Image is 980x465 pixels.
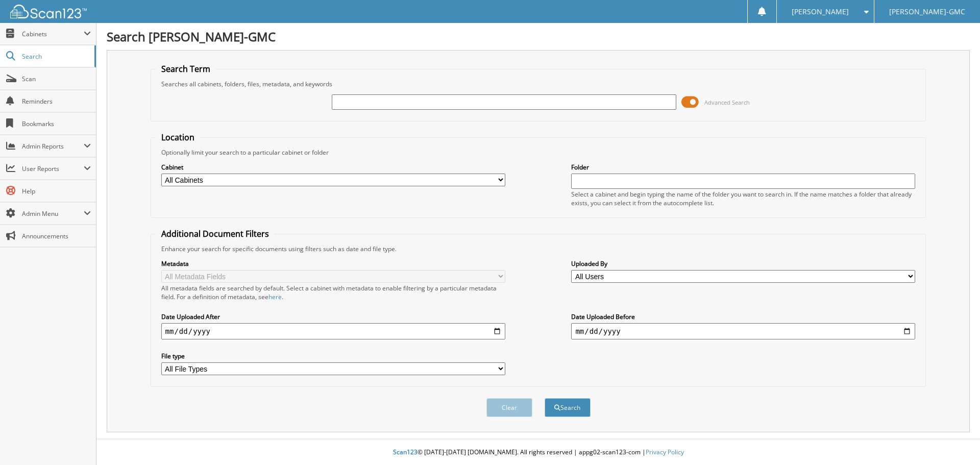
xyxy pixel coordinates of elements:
[156,244,921,253] div: Enhance your search for specific documents using filters such as date and file type.
[156,63,215,75] legend: Search Term
[22,30,84,38] span: Cabinets
[22,187,91,195] span: Help
[10,5,87,18] img: scan123-logo-white.svg
[161,312,505,321] label: Date Uploaded After
[22,209,84,218] span: Admin Menu
[545,398,591,417] button: Search
[156,132,200,143] legend: Location
[22,164,84,173] span: User Reports
[393,448,418,456] span: Scan123
[22,97,91,106] span: Reminders
[889,9,965,15] span: [PERSON_NAME]-GMC
[96,440,980,465] div: © [DATE]-[DATE] [DOMAIN_NAME]. All rights reserved | appg02-scan123-com |
[929,416,980,465] iframe: Chat Widget
[156,148,921,157] div: Optionally limit your search to a particular cabinet or folder
[161,352,505,360] label: File type
[486,398,532,417] button: Clear
[161,323,505,339] input: start
[646,448,684,456] a: Privacy Policy
[22,52,89,61] span: Search
[161,259,505,268] label: Metadata
[571,163,915,172] label: Folder
[704,99,750,106] span: Advanced Search
[107,28,970,45] h1: Search [PERSON_NAME]-GMC
[22,142,84,151] span: Admin Reports
[22,75,91,83] span: Scan
[22,119,91,128] span: Bookmarks
[571,312,915,321] label: Date Uploaded Before
[161,163,505,172] label: Cabinet
[571,190,915,207] div: Select a cabinet and begin typing the name of the folder you want to search in. If the name match...
[161,284,505,301] div: All metadata fields are searched by default. Select a cabinet with metadata to enable filtering b...
[156,228,274,239] legend: Additional Document Filters
[571,323,915,339] input: end
[156,80,921,88] div: Searches all cabinets, folders, files, metadata, and keywords
[22,232,91,240] span: Announcements
[268,292,282,301] a: here
[792,9,849,15] span: [PERSON_NAME]
[571,259,915,268] label: Uploaded By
